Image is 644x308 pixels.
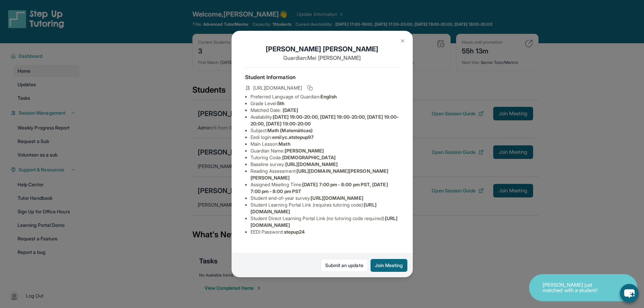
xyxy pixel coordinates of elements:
[272,134,314,140] span: emilyc.atstepup97
[251,114,399,126] span: [DATE] 19:00-20:00, [DATE] 19:00-20:00, [DATE] 19:00-20:00, [DATE] 19:00-20:00
[306,84,314,92] button: Copy link
[620,284,639,303] button: chat-button
[285,161,338,167] span: [URL][DOMAIN_NAME]
[277,100,284,106] span: 5th
[251,195,399,202] li: Student end-of-year survey :
[245,73,399,81] h4: Student Information
[400,38,405,44] img: Close Icon
[251,182,388,194] span: [DATE] 7:00 pm - 8:00 pm PST, [DATE] 7:00 pm - 8:00 pm PST
[371,259,407,272] button: Join Meeting
[251,229,399,235] li: EEDI Password :
[543,282,610,293] p: [PERSON_NAME] just matched with a student!
[245,54,399,62] p: Guardian: Mei [PERSON_NAME]
[283,107,298,113] span: [DATE]
[251,202,399,215] li: Student Learning Portal Link (requires tutoring code) :
[285,148,324,153] span: [PERSON_NAME]
[321,259,368,272] a: Submit an update
[251,168,399,181] li: Reading Assessment :
[279,141,290,147] span: Math
[282,155,336,160] span: [DEMOGRAPHIC_DATA]
[251,114,399,127] li: Availability:
[311,195,363,201] span: [URL][DOMAIN_NAME]
[320,94,337,99] span: English
[251,93,399,100] li: Preferred Language of Guardian:
[251,161,399,168] li: Baseline survey :
[267,127,313,133] span: Math (Matemáticas)
[251,154,399,161] li: Tutoring Code :
[284,229,305,235] span: stepup24
[251,181,399,195] li: Assigned Meeting Time :
[251,141,399,147] li: Main Lesson :
[251,100,399,107] li: Grade Level:
[253,85,302,91] span: [URL][DOMAIN_NAME]
[251,134,399,141] li: Eedi login :
[251,215,399,229] li: Student Direct Learning Portal Link (no tutoring code required) :
[251,168,389,181] span: [URL][DOMAIN_NAME][PERSON_NAME][PERSON_NAME]
[245,44,399,54] h1: [PERSON_NAME] [PERSON_NAME]
[251,147,399,154] li: Guardian Name :
[251,107,399,114] li: Matched Date:
[251,127,399,134] li: Subject :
